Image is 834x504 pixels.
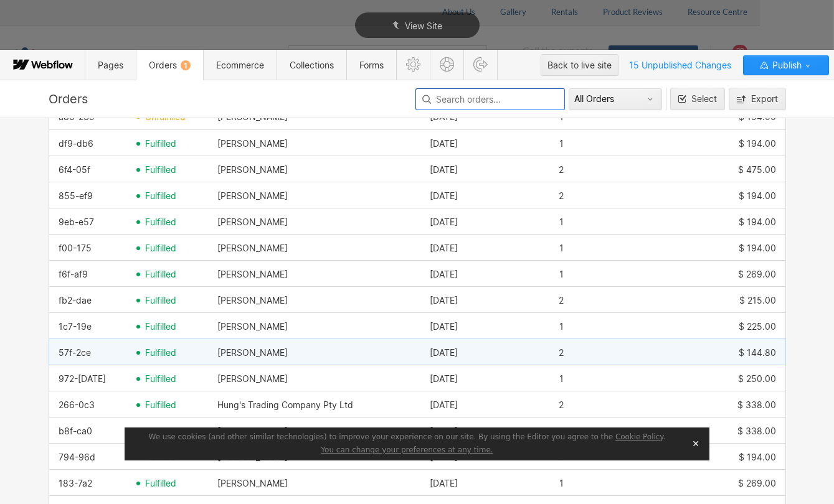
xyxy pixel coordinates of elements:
[217,165,288,175] div: [PERSON_NAME]
[615,432,663,441] a: Cookie Policy
[430,374,458,384] div: [DATE]
[145,191,176,201] span: fulfilled
[145,296,176,306] span: fulfilled
[559,478,564,488] div: 1
[145,243,176,253] span: fulfilled
[181,60,191,70] div: 1
[430,426,458,436] div: [DATE]
[49,234,786,261] div: row
[738,269,776,279] div: $ 269.00
[59,217,94,227] div: 9eb-e57
[145,426,176,436] span: fulfilled
[405,21,442,31] span: View Site
[430,165,458,175] div: [DATE]
[739,139,776,149] div: $ 194.00
[430,348,458,358] div: [DATE]
[49,338,786,366] div: row
[49,208,786,235] div: row
[559,322,564,332] div: 1
[547,56,612,75] div: Back to live site
[739,243,776,253] div: $ 194.00
[430,217,458,227] div: [DATE]
[49,365,786,392] div: row
[739,322,776,332] div: $ 225.00
[145,217,176,227] span: fulfilled
[59,139,93,149] div: df9-db6
[737,400,776,410] div: $ 338.00
[430,191,458,201] div: [DATE]
[49,91,412,106] div: Orders
[145,478,176,488] span: fulfilled
[49,312,786,340] div: row
[737,426,776,436] div: $ 338.00
[149,432,666,441] span: We use cookies (and other similar technologies) to improve your experience on our site. By using ...
[739,296,776,306] div: $ 215.00
[217,426,288,436] div: [PERSON_NAME]
[59,478,92,488] div: 183-7a2
[743,55,829,75] button: Publish
[49,182,786,209] div: row
[290,60,334,70] span: Collections
[738,374,776,384] div: $ 250.00
[145,400,176,410] span: fulfilled
[430,478,458,488] div: [DATE]
[559,374,564,384] div: 1
[415,88,565,110] input: Search orders...
[559,296,564,306] div: 2
[430,269,458,279] div: [DATE]
[217,400,353,410] div: Hung's Trading Company Pty Ltd
[145,165,176,175] span: fulfilled
[739,191,776,201] div: $ 194.00
[145,348,176,358] span: fulfilled
[739,348,776,358] div: $ 144.80
[49,391,786,418] div: row
[559,191,564,201] div: 2
[430,296,458,306] div: [DATE]
[217,217,288,227] div: [PERSON_NAME]
[49,417,786,444] div: row
[321,446,493,455] button: You can change your preferences at any time.
[217,322,288,332] div: [PERSON_NAME]
[217,269,288,279] div: [PERSON_NAME]
[623,55,737,75] span: 15 Unpublished Changes
[574,94,645,104] div: All Orders
[59,322,92,332] div: 1c7-19e
[559,269,564,279] div: 1
[738,165,776,175] div: $ 475.00
[559,243,564,253] div: 1
[430,139,458,149] div: [DATE]
[670,88,725,110] button: Select
[59,296,92,306] div: fb2-dae
[49,156,786,183] div: row
[145,269,176,279] span: fulfilled
[559,217,564,227] div: 1
[145,322,176,332] span: fulfilled
[687,434,704,453] button: Close
[59,191,93,201] div: 855-ef9
[559,165,564,175] div: 2
[49,286,786,314] div: row
[49,443,786,470] div: row
[739,217,776,227] div: $ 194.00
[145,139,176,149] span: fulfilled
[5,30,39,42] span: Text us
[49,260,786,287] div: row
[59,243,92,253] div: f00-175
[559,139,564,149] div: 1
[59,165,90,175] div: 6f4-05f
[729,88,786,110] button: Export
[770,56,802,75] span: Publish
[49,469,786,497] div: row
[149,60,191,70] span: Orders
[59,374,106,384] div: 972-[DATE]
[59,269,88,279] div: f6f-af9
[59,452,95,462] div: 794-96d
[217,191,288,201] div: [PERSON_NAME]
[59,426,92,436] div: b8f-ca0
[739,452,776,462] div: $ 194.00
[738,478,776,488] div: $ 269.00
[59,348,91,358] div: 57f-2ce
[217,478,288,488] div: [PERSON_NAME]
[217,348,288,358] div: [PERSON_NAME]
[145,374,176,384] span: fulfilled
